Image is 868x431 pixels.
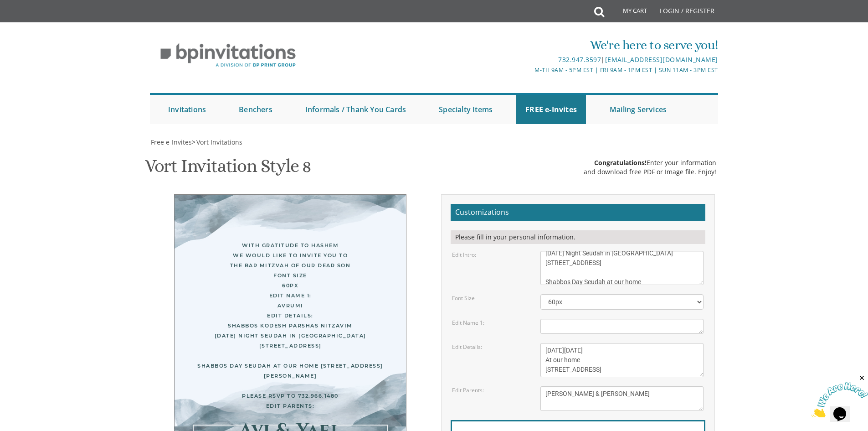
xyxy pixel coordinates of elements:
iframe: chat widget [812,374,868,417]
a: [EMAIL_ADDRESS][DOMAIN_NAME] [605,55,718,64]
label: Edit Details: [452,343,482,351]
textarea: [DATE][DATE] At our home [STREET_ADDRESS] [540,343,704,377]
label: Font Size [452,294,475,302]
a: Vort Invitations [195,138,242,146]
label: Edit Intro: [452,251,476,259]
a: My Cart [603,1,653,24]
span: Vort Invitations [196,138,242,146]
div: We're here to serve you! [340,36,718,54]
span: > [192,138,242,146]
textarea: [PERSON_NAME] and [PERSON_NAME] [PERSON_NAME] and [PERSON_NAME] [540,386,704,411]
label: Edit Name 1: [452,319,484,327]
a: Mailing Services [601,95,676,124]
div: Enter your information [584,158,716,167]
a: Benchers [230,95,282,124]
a: Invitations [159,95,215,124]
span: Congratulations! [594,158,647,167]
a: Specialty Items [430,95,502,124]
a: 732.947.3597 [558,55,601,64]
div: and download free PDF or Image file. Enjoy! [584,167,716,177]
h1: Vort Invitation Style 8 [145,156,311,183]
h2: Customizations [451,204,705,221]
textarea: With gratitude to Hashem We would like to invite you to The vort of our dear children [540,251,704,285]
img: BP Invitation Loft [150,36,306,74]
span: Free e-Invites [151,138,192,146]
textarea: Avi & Yael [540,319,704,334]
a: Informals / Thank You Cards [296,95,415,124]
label: Edit Parents: [452,386,484,394]
a: Free e-Invites [150,138,192,146]
a: FREE e-Invites [516,95,586,124]
div: | [340,54,718,65]
div: Please fill in your personal information. [451,230,705,244]
div: M-Th 9am - 5pm EST | Fri 9am - 1pm EST | Sun 11am - 3pm EST [340,65,718,75]
div: With gratitude to Hashem We would like to invite you to The Bar Mitzvah of our dear son Font Size... [193,240,388,411]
